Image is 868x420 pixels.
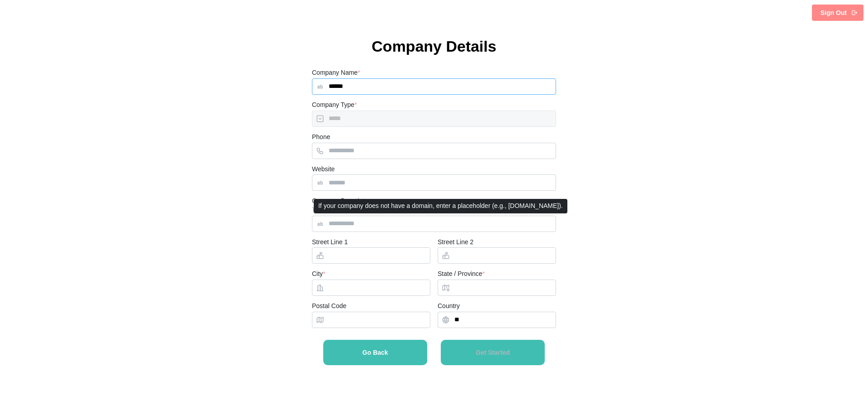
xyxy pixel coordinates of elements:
h1: Company Details [312,36,556,56]
label: State / Province [438,269,485,279]
label: Phone [312,132,330,142]
div: This cannot be changed later, so choose wisely! [312,207,556,213]
label: Company Domain [312,196,365,206]
label: Website [312,164,335,174]
label: Postal Code [312,301,346,311]
label: Company Name [312,68,360,78]
span: Go Back [363,349,388,356]
span: Sign Out [821,5,847,20]
label: City [312,269,325,279]
label: Company Type [312,100,357,110]
label: Street Line 1 [312,237,348,247]
label: Country [438,301,460,311]
button: Sign Out [812,5,863,21]
button: Go Back [323,340,427,365]
label: Street Line 2 [438,237,473,247]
